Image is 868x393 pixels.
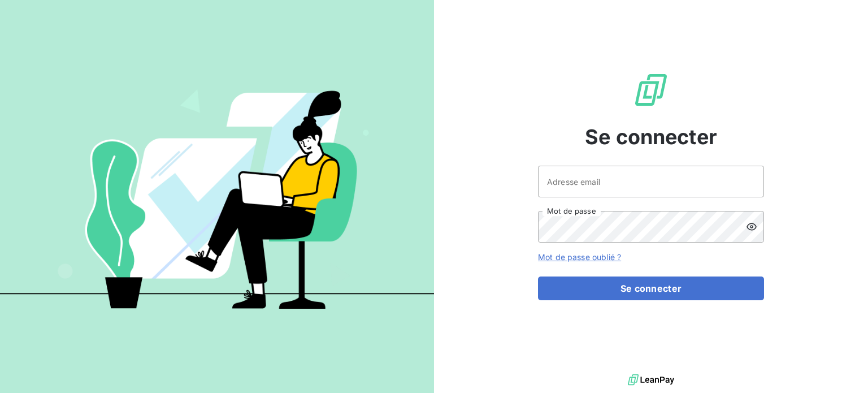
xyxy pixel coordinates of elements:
[585,122,717,152] span: Se connecter
[538,252,621,262] a: Mot de passe oublié ?
[628,372,674,388] img: logo
[538,166,764,197] input: placeholder
[538,277,764,300] button: Se connecter
[633,72,669,108] img: Logo LeanPay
